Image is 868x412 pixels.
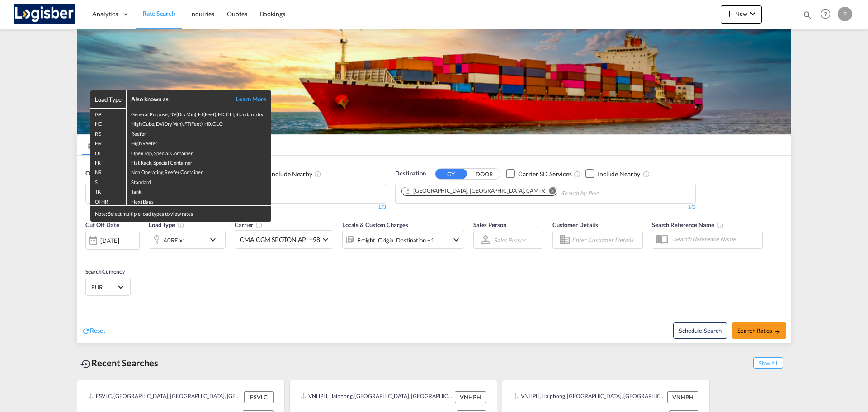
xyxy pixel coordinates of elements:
td: S [90,176,127,186]
th: Load Type [90,90,127,108]
td: High Cube, DV(Dry Van), FT(Feet), H0, CLO [127,118,271,128]
td: Flexi Bags [127,196,271,206]
td: HR [90,137,127,147]
td: GP [90,108,127,118]
td: General Purpose, DV(Dry Van), FT(Feet), H0, CLI, Standard dry [127,108,271,118]
td: Open Top, Special Container [127,147,271,157]
td: Standard [127,176,271,186]
td: RE [90,128,127,137]
td: OTHR [90,196,127,206]
td: FR [90,157,127,166]
td: High Reefer [127,137,271,147]
td: Tank [127,186,271,195]
td: Non Operating Reefer Container [127,166,271,176]
td: HC [90,118,127,128]
td: OT [90,147,127,157]
td: Reefer [127,128,271,137]
td: TK [90,186,127,195]
div: Note: Select multiple load types to view rates [90,206,271,222]
a: Learn More [226,95,267,103]
td: Flat Rack, Special Container [127,157,271,166]
div: Also known as [131,95,226,103]
td: NR [90,166,127,176]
